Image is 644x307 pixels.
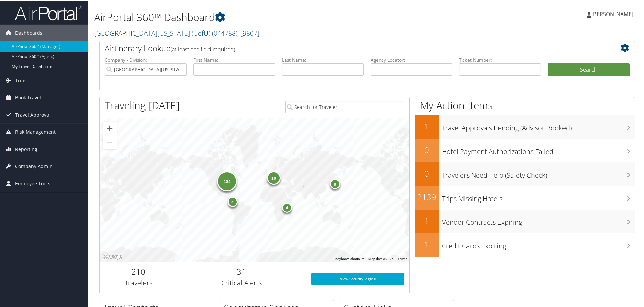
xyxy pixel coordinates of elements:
[101,252,124,261] img: Google
[415,98,635,112] h1: My Action Items
[237,28,259,37] span: , [ 9807 ]
[105,42,585,53] h2: Airtinerary Lookup
[101,252,124,261] a: Open this area in Google Maps (opens a new window)
[415,144,439,155] h2: 0
[267,170,280,184] div: 10
[442,119,635,132] h3: Travel Approvals Pending (Advisor Booked)
[15,71,27,88] span: Trips
[415,233,635,256] a: 1Credit Cards Expiring
[371,56,452,63] label: Agency Locator:
[15,175,50,191] span: Employee Tools
[415,185,635,209] a: 2139Trips Missing Hotels
[212,28,237,37] span: ( 044788 )
[103,135,117,148] button: Zoom out
[105,98,180,112] h1: Traveling [DATE]
[415,162,635,185] a: 0Travelers Need Help (Safety Check)
[105,278,172,287] h3: Travelers
[415,209,635,233] a: 1Vendor Contracts Expiring
[415,191,439,202] h2: 2139
[193,56,275,63] label: First Name:
[442,214,635,226] h3: Vendor Contracts Expiring
[282,202,292,212] div: 4
[15,123,56,140] span: Risk Management
[15,106,51,123] span: Travel Approval
[15,4,82,20] img: airportal-logo.png
[415,115,635,138] a: 1Travel Approvals Pending (Advisor Booked)
[415,238,439,249] h2: 1
[15,140,37,157] span: Reporting
[442,237,635,250] h3: Credit Cards Expiring
[415,167,439,179] h2: 0
[368,256,394,260] span: Map data ©2025
[182,265,301,277] h2: 31
[227,196,237,206] div: 4
[105,56,187,63] label: Company - Division:
[442,143,635,156] h3: Hotel Payment Authorizations Failed
[415,214,439,226] h2: 1
[415,138,635,162] a: 0Hotel Payment Authorizations Failed
[442,190,635,203] h3: Trips Missing Hotels
[587,3,640,24] a: [PERSON_NAME]
[15,24,42,41] span: Dashboards
[105,265,172,277] h2: 210
[415,120,439,131] h2: 1
[330,178,340,188] div: 8
[217,171,237,191] div: 184
[15,89,41,105] span: Book Travel
[398,256,407,260] a: Terms (opens in new tab)
[94,9,458,24] h1: AirPortal 360™ Dashboard
[94,28,259,37] a: [GEOGRAPHIC_DATA][US_STATE] (UofU)
[548,63,630,76] button: Search
[282,56,364,63] label: Last Name:
[103,121,117,134] button: Zoom in
[459,56,541,63] label: Ticket Number:
[591,10,633,17] span: [PERSON_NAME]
[442,166,635,179] h3: Travelers Need Help (Safety Check)
[182,278,301,287] h3: Critical Alerts
[335,256,364,261] button: Keyboard shortcuts
[311,272,404,284] a: View SecurityLogic®
[15,157,53,174] span: Company Admin
[285,100,404,113] input: Search for Traveler
[171,45,235,52] span: (at least one field required)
